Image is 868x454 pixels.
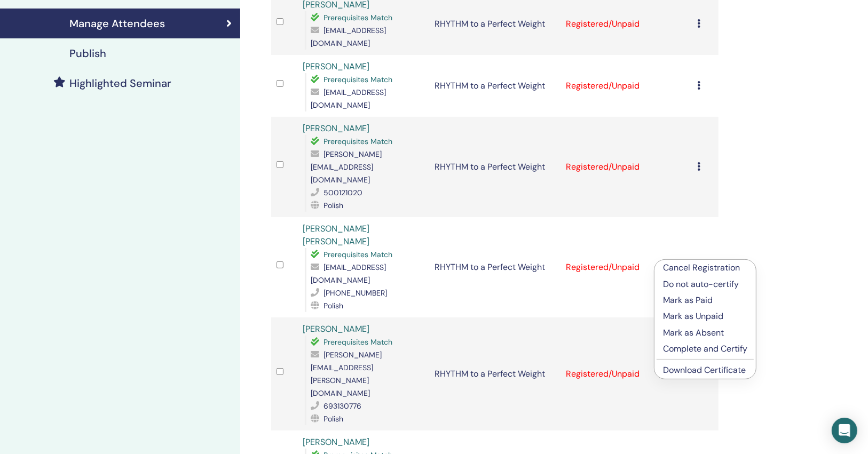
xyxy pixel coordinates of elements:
[69,47,106,60] h4: Publish
[69,77,171,90] h4: Highlighted Seminar
[323,301,343,310] span: Polish
[663,310,747,323] p: Mark as Unpaid
[303,223,369,247] a: [PERSON_NAME] [PERSON_NAME]
[663,294,747,307] p: Mark as Paid
[663,326,747,339] p: Mark as Absent
[663,261,747,274] p: Cancel Registration
[323,137,392,146] span: Prerequisites Match
[429,317,561,431] td: RHYTHM to a Perfect Weight
[429,217,561,317] td: RHYTHM to a Perfect Weight
[303,436,369,448] a: [PERSON_NAME]
[311,350,382,398] span: [PERSON_NAME][EMAIL_ADDRESS][PERSON_NAME][DOMAIN_NAME]
[303,61,369,72] a: [PERSON_NAME]
[303,323,369,334] a: [PERSON_NAME]
[663,364,746,376] a: Download Certificate
[663,278,747,291] p: Do not auto-certify
[323,250,392,259] span: Prerequisites Match
[323,401,361,411] span: 693130776
[311,87,386,110] span: [EMAIL_ADDRESS][DOMAIN_NAME]
[69,17,165,30] h4: Manage Attendees
[323,414,343,424] span: Polish
[323,13,392,22] span: Prerequisites Match
[311,262,386,285] span: [EMAIL_ADDRESS][DOMAIN_NAME]
[311,26,386,48] span: [EMAIL_ADDRESS][DOMAIN_NAME]
[311,149,382,185] span: [PERSON_NAME][EMAIL_ADDRESS][DOMAIN_NAME]
[323,288,387,298] span: [PHONE_NUMBER]
[832,418,857,443] div: Open Intercom Messenger
[323,201,343,210] span: Polish
[663,343,747,355] p: Complete and Certify
[323,75,392,84] span: Prerequisites Match
[323,188,362,197] span: 500121020
[429,117,561,217] td: RHYTHM to a Perfect Weight
[429,55,561,117] td: RHYTHM to a Perfect Weight
[323,337,392,347] span: Prerequisites Match
[303,123,369,134] a: [PERSON_NAME]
